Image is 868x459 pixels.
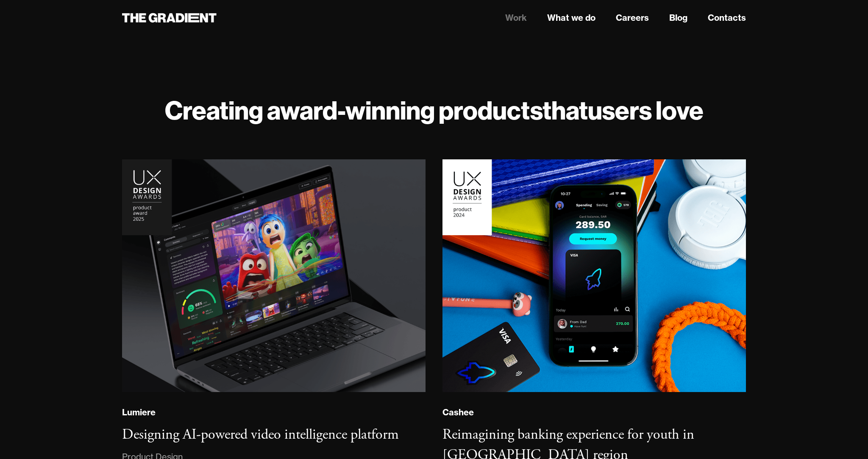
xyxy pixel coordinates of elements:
div: Lumiere [122,407,156,418]
h3: Designing AI-powered video intelligence platform [122,426,399,444]
strong: that [542,94,588,126]
div: Cashee [442,407,474,418]
a: What we do [547,11,595,24]
a: Careers [616,11,649,24]
a: Blog [669,11,687,24]
a: Work [505,11,527,24]
a: Contacts [708,11,746,24]
h1: Creating award-winning products users love [122,95,746,125]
